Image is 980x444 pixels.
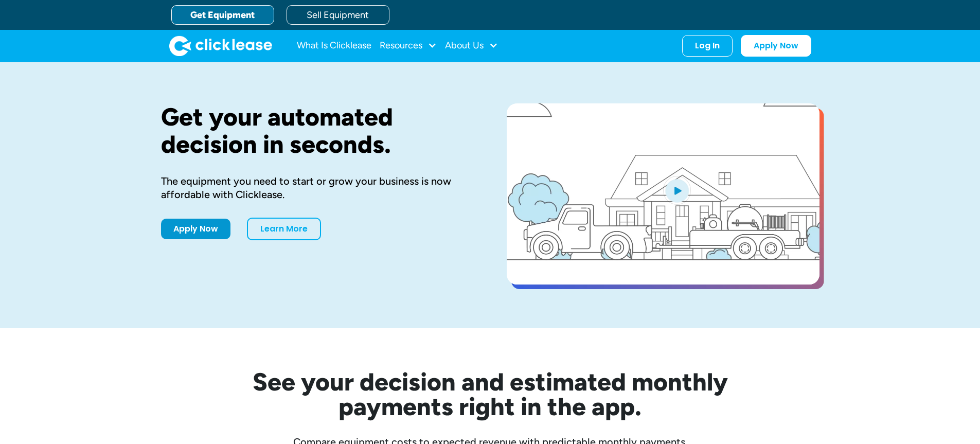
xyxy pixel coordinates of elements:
a: Get Equipment [171,5,274,25]
a: open lightbox [507,103,819,285]
a: Sell Equipment [287,5,389,25]
img: Blue play button logo on a light blue circular background [663,176,691,205]
div: About Us [445,35,498,56]
a: Apply Now [741,35,811,57]
img: Clicklease logo [169,35,272,56]
a: home [169,35,272,56]
h2: See your decision and estimated monthly payments right in the app. [202,369,778,419]
div: Log In [695,41,720,51]
div: Resources [380,35,437,56]
h1: Get your automated decision in seconds. [161,103,474,158]
a: Apply Now [161,219,230,239]
div: The equipment you need to start or grow your business is now affordable with Clicklease. [161,174,474,201]
a: Learn More [247,218,321,240]
a: What Is Clicklease [297,35,371,56]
